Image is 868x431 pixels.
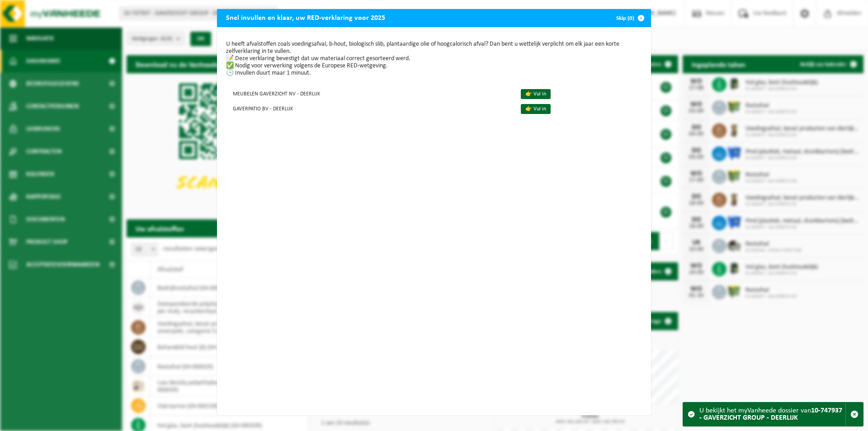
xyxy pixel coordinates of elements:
p: U heeft afvalstoffen zoals voedingsafval, b-hout, biologisch slib, plantaardige olie of hoogcalor... [226,41,642,77]
a: 👉 Vul in [521,89,551,99]
button: Skip (0) [609,9,650,27]
a: 👉 Vul in [521,104,551,114]
h2: Snel invullen en klaar, uw RED-verklaring voor 2025 [217,9,394,26]
td: GAVERPATIO BV - DEERLIJK [226,101,513,116]
td: MEUBELEN GAVERZICHT NV - DEERLIJK [226,86,513,101]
